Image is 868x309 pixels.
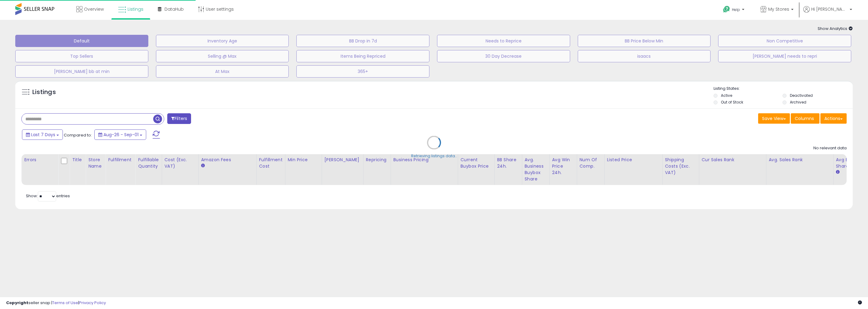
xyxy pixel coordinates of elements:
span: My Stores [768,6,789,12]
button: Items Being Repriced [296,50,429,62]
button: Non Competitive [718,35,851,47]
button: BB Price Below Min [578,35,711,47]
span: Show Analytics [818,26,853,31]
a: Help [718,1,750,20]
button: Top Sellers [15,50,148,62]
a: Hi [PERSON_NAME] [803,6,852,20]
button: At Max [156,65,289,78]
button: 30 Day Decrease [437,50,570,62]
span: DataHub [165,6,184,12]
button: Inventory Age [156,35,289,47]
span: Help [732,7,740,12]
span: Overview [84,6,104,12]
span: Listings [128,6,143,12]
button: 365+ [296,65,429,78]
button: Default [15,35,148,47]
button: Selling @ Max [156,50,289,62]
button: Needs to Reprice [437,35,570,47]
i: Get Help [723,5,730,13]
span: Hi [PERSON_NAME] [811,6,848,12]
button: [PERSON_NAME] bb at min [15,65,148,78]
button: [PERSON_NAME] needs to repri [718,50,851,62]
div: Retrieving listings data.. [411,153,457,159]
button: BB Drop in 7d [296,35,429,47]
button: isaacs [578,50,711,62]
